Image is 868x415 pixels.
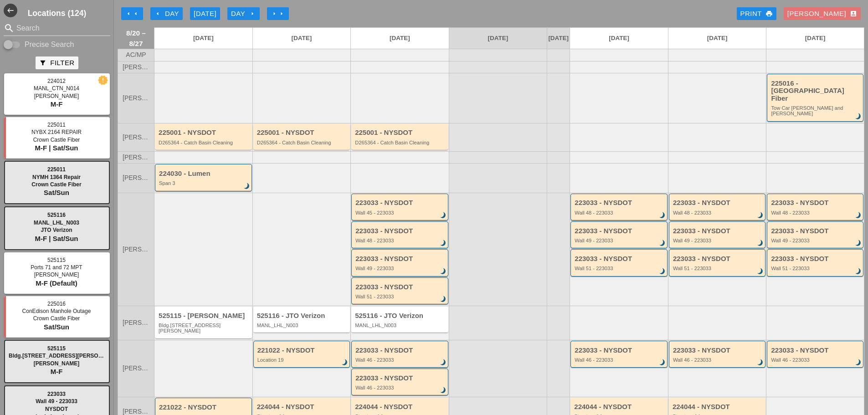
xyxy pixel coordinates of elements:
[123,64,149,71] span: [PERSON_NAME]
[355,374,446,382] div: 223033 - NYSDOT
[123,154,149,161] span: [PERSON_NAME]
[355,129,446,137] div: 225001 - NYSDOT
[756,210,766,220] i: brightness_3
[47,345,66,352] span: 525115
[278,10,285,17] i: arrow_right
[154,28,252,49] a: [DATE]
[438,238,448,248] i: brightness_3
[355,283,446,291] div: 223033 - NYSDOT
[449,28,547,49] a: [DATE]
[36,398,77,405] span: Wall 49 - 223033
[9,353,123,359] span: Bldg.[STREET_ADDRESS][PERSON_NAME]
[34,85,79,92] span: MANL_CTN_N014
[4,39,110,50] div: Enable Precise search to match search terms exactly.
[355,140,446,145] div: D265364 - Catch Basin Cleaning
[257,347,348,354] div: 221022 - NYSDOT
[771,105,861,117] div: Tow Car Broome and Willett
[125,10,132,17] i: arrow_left
[123,174,149,181] span: [PERSON_NAME]
[159,312,250,320] div: 525115 - [PERSON_NAME]
[51,368,63,375] span: M-F
[765,10,773,17] i: print
[771,238,861,243] div: Wall 49 - 223033
[231,9,256,19] div: Day
[257,312,348,320] div: 525116 - JTO Verizon
[190,7,220,20] button: [DATE]
[33,315,80,322] span: Crown Castle Fiber
[271,10,278,17] i: arrow_right
[34,360,80,367] span: [PERSON_NAME]
[853,210,863,220] i: brightness_3
[787,9,857,19] div: [PERSON_NAME]
[673,347,763,354] div: 223033 - NYSDOT
[257,140,348,145] div: D265364 - Catch Basin Cleaning
[438,358,448,368] i: brightness_3
[36,279,77,287] span: M-F (Default)
[39,59,46,67] i: filter_alt
[227,7,260,20] button: Day
[575,238,665,243] div: Wall 49 - 223033
[657,210,668,220] i: brightness_3
[159,170,249,178] div: 224030 - Lumen
[673,403,764,411] div: 224044 - NYSDOT
[22,308,91,314] span: ConEdison Manhole Outage
[575,227,665,235] div: 223033 - NYSDOT
[132,10,139,17] i: arrow_left
[657,358,668,368] i: brightness_3
[355,255,446,263] div: 223033 - NYSDOT
[154,9,179,19] div: Day
[575,357,665,363] div: Wall 46 - 223033
[575,347,665,354] div: 223033 - NYSDOT
[31,181,81,188] span: Crown Castle Fiber
[771,266,861,271] div: Wall 51 - 223033
[756,358,766,368] i: brightness_3
[31,129,82,135] span: NYBX 2164 REPAIR
[771,210,861,215] div: Wall 48 - 223033
[771,347,861,354] div: 223033 - NYSDOT
[51,100,63,108] span: M-F
[355,238,446,243] div: Wall 48 - 223033
[351,28,449,49] a: [DATE]
[35,144,78,152] span: M-F | Sat/Sun
[159,140,250,145] div: D265364 - Catch Basin Cleaning
[673,238,763,243] div: Wall 49 - 223033
[771,80,861,102] div: 225016 - [GEOGRAPHIC_DATA] Fiber
[355,312,446,320] div: 525116 - JTO Verizon
[355,385,446,390] div: Wall 46 - 223033
[123,408,149,415] span: [PERSON_NAME]
[123,134,149,141] span: [PERSON_NAME]
[355,227,446,235] div: 223033 - NYSDOT
[355,266,446,271] div: Wall 49 - 223033
[355,294,446,299] div: Wall 51 - 223033
[575,210,665,215] div: Wall 48 - 223033
[355,347,446,354] div: 223033 - NYSDOT
[242,181,252,191] i: brightness_3
[673,357,763,363] div: Wall 46 - 223033
[121,7,143,20] button: Move Back 1 Week
[657,238,668,248] i: brightness_3
[740,9,773,19] div: Print
[575,199,665,207] div: 223033 - NYSDOT
[853,112,863,122] i: brightness_3
[853,358,863,368] i: brightness_3
[547,28,570,49] a: [DATE]
[668,28,766,49] a: [DATE]
[150,7,183,20] button: Day
[99,76,107,84] i: new_releases
[737,7,776,20] a: Print
[340,358,350,368] i: brightness_3
[44,323,69,331] span: Sat/Sun
[673,227,763,235] div: 223033 - NYSDOT
[44,189,69,196] span: Sat/Sun
[126,51,146,58] span: AC/MP
[355,403,446,411] div: 224044 - NYSDOT
[756,238,766,248] i: brightness_3
[123,365,149,372] span: [PERSON_NAME]
[257,403,348,411] div: 224044 - NYSDOT
[257,357,348,363] div: Location 19
[355,357,446,363] div: Wall 46 - 223033
[257,129,348,137] div: 225001 - NYSDOT
[47,301,66,307] span: 225016
[575,255,665,263] div: 223033 - NYSDOT
[34,93,79,99] span: [PERSON_NAME]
